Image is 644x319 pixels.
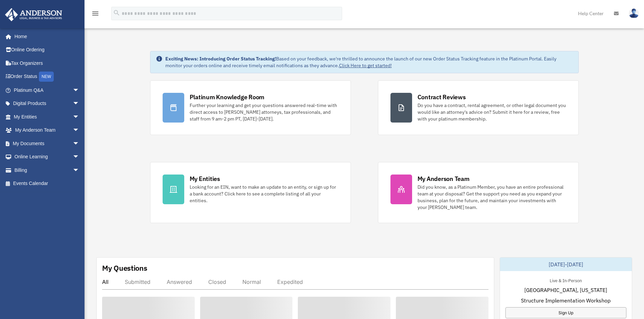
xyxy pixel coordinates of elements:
[73,97,86,111] span: arrow_drop_down
[39,72,54,82] div: NEW
[500,258,632,271] div: [DATE]-[DATE]
[521,296,611,304] span: Structure Implementation Workshop
[5,137,90,150] a: My Documentsarrow_drop_down
[102,278,109,285] div: All
[5,124,90,137] a: My Anderson Teamarrow_drop_down
[190,175,220,183] div: My Entities
[5,30,86,43] a: Home
[378,80,579,135] a: Contract Reviews Do you have a contract, rental agreement, or other legal document you would like...
[125,278,150,285] div: Submitted
[73,150,86,164] span: arrow_drop_down
[73,124,86,137] span: arrow_drop_down
[5,177,90,190] a: Events Calendar
[418,184,566,211] div: Did you know, as a Platinum Member, you have an entire professional team at your disposal? Get th...
[5,83,90,97] a: Platinum Q&Aarrow_drop_down
[150,80,351,135] a: Platinum Knowledge Room Further your learning and get your questions answered real-time with dire...
[73,163,86,177] span: arrow_drop_down
[418,102,566,122] div: Do you have a contract, rental agreement, or other legal document you would like an attorney's ad...
[242,278,261,285] div: Normal
[5,56,90,70] a: Tax Organizers
[277,278,303,285] div: Expedited
[378,162,579,223] a: My Anderson Team Did you know, as a Platinum Member, you have an entire professional team at your...
[339,62,392,69] a: Click Here to get started!
[5,110,90,124] a: My Entitiesarrow_drop_down
[91,9,99,18] i: menu
[418,175,470,183] div: My Anderson Team
[5,97,90,110] a: Digital Productsarrow_drop_down
[165,56,276,62] strong: Exciting News: Introducing Order Status Tracking!
[165,55,573,69] div: Based on your feedback, we're thrilled to announce the launch of our new Order Status Tracking fe...
[190,102,338,122] div: Further your learning and get your questions answered real-time with direct access to [PERSON_NAM...
[102,263,147,273] div: My Questions
[5,43,90,57] a: Online Ordering
[91,12,99,18] a: menu
[73,137,86,151] span: arrow_drop_down
[5,163,90,177] a: Billingarrow_drop_down
[5,150,90,164] a: Online Learningarrow_drop_down
[190,184,338,204] div: Looking for an EIN, want to make an update to an entity, or sign up for a bank account? Click her...
[73,110,86,124] span: arrow_drop_down
[5,70,90,84] a: Order StatusNEW
[418,93,466,101] div: Contract Reviews
[3,8,64,21] img: Anderson Advisors Platinum Portal
[113,9,120,17] i: search
[150,162,351,223] a: My Entities Looking for an EIN, want to make an update to an entity, or sign up for a bank accoun...
[505,307,626,318] a: Sign Up
[629,8,639,18] img: User Pic
[544,276,587,284] div: Live & In-Person
[167,278,192,285] div: Answered
[208,278,226,285] div: Closed
[524,286,607,294] span: [GEOGRAPHIC_DATA], [US_STATE]
[73,83,86,97] span: arrow_drop_down
[190,93,265,101] div: Platinum Knowledge Room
